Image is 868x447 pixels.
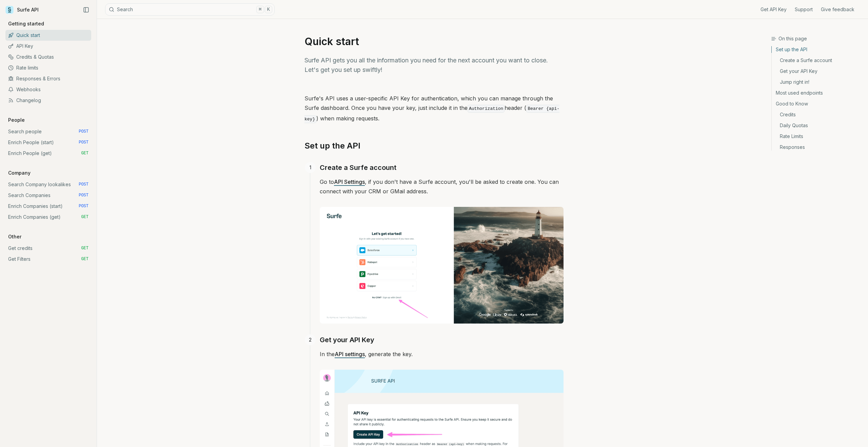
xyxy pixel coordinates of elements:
p: Surfe's API uses a user-specific API Key for authentication, which you can manage through the Sur... [304,94,564,124]
p: Surfe API gets you all the information you need for the next account you want to close. Let's get... [304,56,564,75]
code: Authorization [468,105,505,113]
a: Set up the API [304,140,360,151]
span: GET [81,246,88,251]
a: Surfe API [5,5,39,15]
a: Enrich Companies (get) GET [5,212,91,222]
a: Get credits GET [5,243,91,254]
h1: Quick start [304,35,564,47]
a: Get API Key [761,6,787,13]
p: Company [5,170,33,176]
a: Get Filters GET [5,254,91,265]
a: Responses & Errors [5,73,91,84]
a: Most used endpoints [772,88,863,98]
a: Changelog [5,95,91,106]
span: POST [79,203,88,209]
a: Enrich People (start) POST [5,137,91,148]
a: Search people POST [5,126,91,137]
a: Credits [772,109,863,120]
button: Collapse Sidebar [81,5,91,15]
a: Create a Surfe account [320,162,396,173]
kbd: ⌘ [256,6,264,13]
span: GET [81,214,88,220]
a: API settings [335,351,365,357]
a: Support [795,6,813,13]
p: Other [5,233,24,240]
p: Getting started [5,20,47,27]
a: Get your API Key [320,334,374,345]
a: Set up the API [772,46,863,55]
a: Quick start [5,30,91,41]
a: Daily Quotas [772,120,863,131]
span: GET [81,256,88,262]
a: Enrich People (get) GET [5,148,91,159]
a: Rate limits [5,62,91,73]
span: POST [79,140,88,145]
button: Search⌘K [105,3,275,16]
a: Get your API Key [772,66,863,77]
span: POST [79,193,88,198]
span: POST [79,129,88,134]
span: POST [79,182,88,187]
a: Credits & Quotas [5,52,91,62]
a: Give feedback [821,6,854,13]
a: Responses [772,142,863,151]
a: Search Company lookalikes POST [5,179,91,190]
kbd: K [265,6,272,13]
h3: On this page [771,35,863,42]
a: Webhooks [5,84,91,95]
a: API Key [5,41,91,52]
a: Search Companies POST [5,190,91,201]
p: People [5,117,27,123]
a: Good to Know [772,98,863,109]
a: API Settings [334,178,365,185]
img: Image [320,207,564,324]
p: Go to , if you don't have a Surfe account, you'll be asked to create one. You can connect with yo... [320,177,564,196]
a: Jump right in! [772,77,863,88]
a: Rate Limits [772,131,863,142]
a: Create a Surfe account [772,55,863,66]
span: GET [81,151,88,156]
a: Enrich Companies (start) POST [5,201,91,212]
